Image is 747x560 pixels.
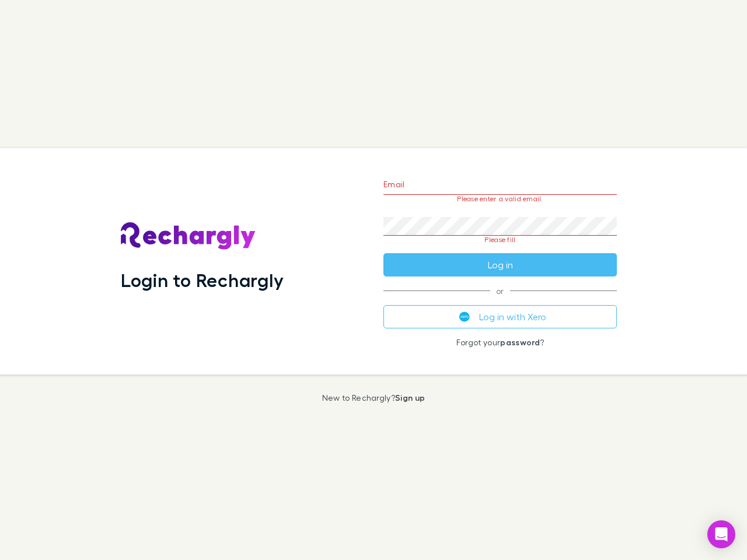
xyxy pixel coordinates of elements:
img: Xero's logo [459,311,470,322]
p: New to Rechargly? [322,393,425,402]
a: Sign up [395,393,425,402]
p: Forgot your ? [383,338,617,347]
button: Log in with Xero [383,305,617,328]
div: Open Intercom Messenger [707,520,735,548]
img: Rechargly's Logo [121,222,256,250]
p: Please enter a valid email. [383,195,617,203]
p: Please fill [383,236,617,244]
a: password [500,337,540,347]
span: or [383,290,617,291]
button: Log in [383,253,617,276]
h1: Login to Rechargly [121,269,284,291]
